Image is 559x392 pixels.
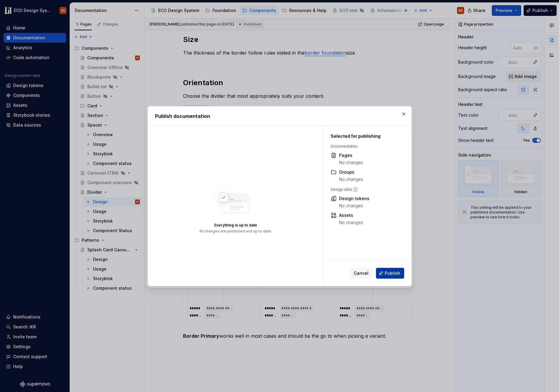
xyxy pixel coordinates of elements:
[331,144,397,149] div: Documentation
[331,133,397,139] div: Selected for publishing
[354,270,368,276] span: Cancel
[339,176,363,182] div: No changes
[339,212,363,218] div: Assets
[214,223,257,227] div: Everything is up to date
[331,187,397,192] div: Design data
[350,268,372,279] button: Cancel
[339,169,363,175] div: Groups
[339,160,363,166] div: No changes
[199,229,272,233] div: All changes are published and up to date.
[155,112,404,120] h2: Publish documentation
[339,220,363,226] div: No changes
[385,270,400,276] span: Publish
[339,196,369,202] div: Design tokens
[339,152,363,158] div: Pages
[339,203,369,209] div: No changes
[376,268,404,279] button: Publish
